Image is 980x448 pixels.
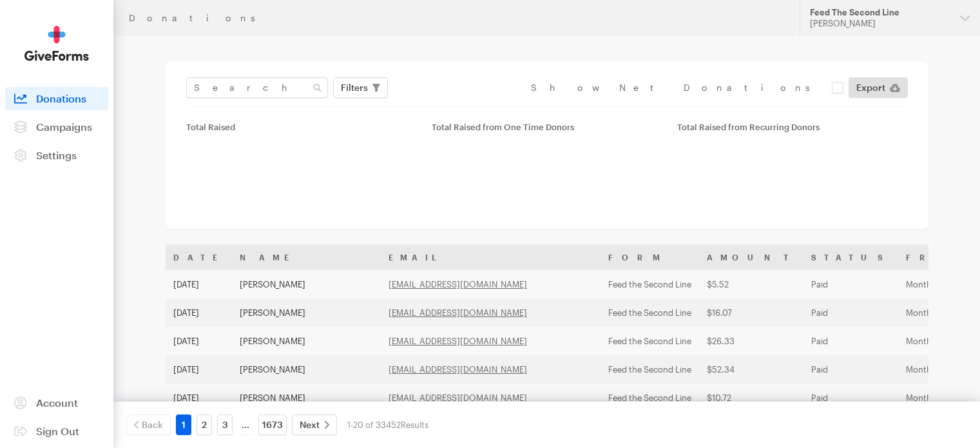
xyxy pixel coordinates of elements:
div: Total Raised [186,122,416,132]
span: Next [300,417,320,433]
a: Sign Out [5,420,108,443]
td: $10.72 [699,384,803,412]
span: Export [856,80,885,95]
input: Search Name & Email [186,77,328,98]
span: Account [36,396,78,409]
a: Account [5,391,108,414]
th: Date [166,244,232,270]
div: Total Raised from Recurring Donors [677,122,907,132]
a: Settings [5,144,108,167]
td: $26.33 [699,327,803,355]
th: Status [803,244,898,270]
div: Total Raised from One Time Donors [432,122,662,132]
button: Filters [333,77,388,98]
td: [DATE] [166,270,232,298]
td: $52.34 [699,355,803,384]
td: [DATE] [166,298,232,327]
span: Filters [341,80,368,95]
a: Campaigns [5,115,108,139]
div: Feed The Second Line [810,7,950,18]
span: Donations [36,92,86,104]
td: [DATE] [166,384,232,412]
a: Donations [5,87,108,110]
td: Feed the Second Line [600,298,699,327]
td: Feed the Second Line [600,355,699,384]
td: Feed the Second Line [600,327,699,355]
th: Amount [699,244,803,270]
td: [PERSON_NAME] [232,298,381,327]
span: Results [401,420,428,430]
td: [PERSON_NAME] [232,384,381,412]
a: [EMAIL_ADDRESS][DOMAIN_NAME] [389,279,527,289]
a: [EMAIL_ADDRESS][DOMAIN_NAME] [389,307,527,318]
td: [PERSON_NAME] [232,355,381,384]
a: Next [292,414,337,435]
td: [PERSON_NAME] [232,270,381,298]
td: [PERSON_NAME] [232,327,381,355]
a: [EMAIL_ADDRESS][DOMAIN_NAME] [389,393,527,403]
td: [DATE] [166,355,232,384]
td: $5.52 [699,270,803,298]
td: Paid [803,384,898,412]
td: Paid [803,270,898,298]
td: [DATE] [166,327,232,355]
td: $16.07 [699,298,803,327]
span: Campaigns [36,121,92,133]
a: [EMAIL_ADDRESS][DOMAIN_NAME] [389,364,527,375]
a: Export [849,77,908,98]
td: Feed the Second Line [600,384,699,412]
a: [EMAIL_ADDRESS][DOMAIN_NAME] [389,336,527,346]
div: 1-20 of 33452 [347,414,428,435]
a: 1673 [258,414,287,435]
img: GiveForms [24,26,89,61]
td: Paid [803,355,898,384]
th: Email [381,244,600,270]
span: Sign Out [36,425,79,437]
td: Feed the Second Line [600,270,699,298]
th: Name [232,244,381,270]
td: Paid [803,327,898,355]
th: Form [600,244,699,270]
a: 3 [217,414,233,435]
span: Settings [36,149,77,161]
a: 2 [197,414,212,435]
div: [PERSON_NAME] [810,18,950,29]
td: Paid [803,298,898,327]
